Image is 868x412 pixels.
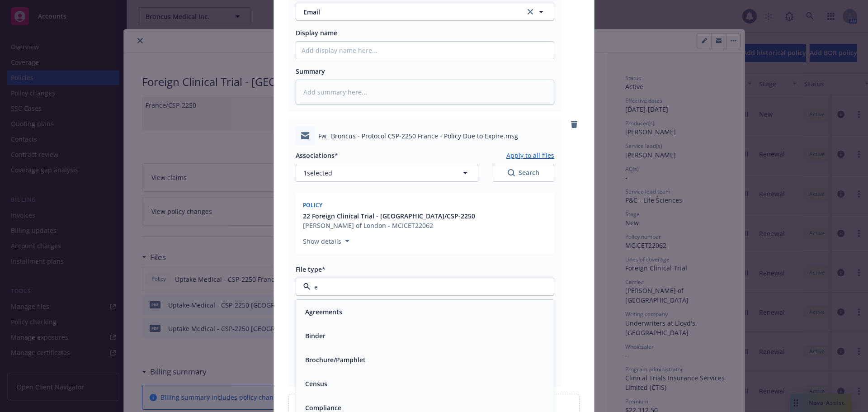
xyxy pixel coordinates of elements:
button: Agreements [305,307,342,317]
button: Binder [305,331,325,341]
input: Filter by keyword [311,282,536,292]
span: File type* [296,265,325,274]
